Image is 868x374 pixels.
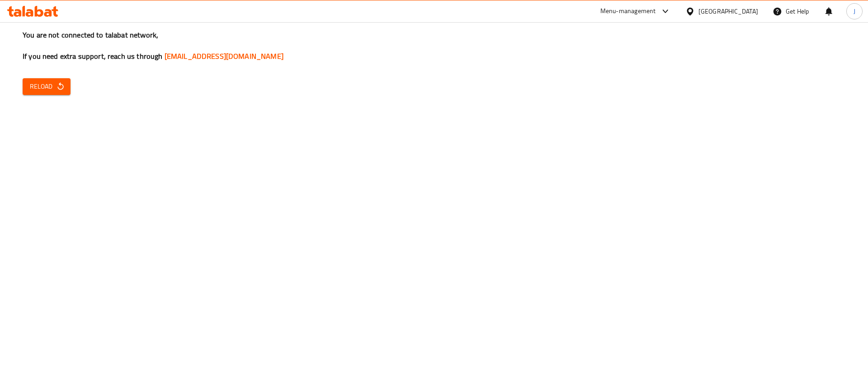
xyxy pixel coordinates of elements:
button: Reload [23,78,71,95]
span: Reload [30,81,63,92]
h3: You are not connected to talabat network, If you need extra support, reach us through [23,30,845,62]
a: [EMAIL_ADDRESS][DOMAIN_NAME] [165,49,283,63]
span: J [854,6,855,16]
div: [GEOGRAPHIC_DATA] [698,6,758,16]
div: Menu-management [600,6,656,17]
